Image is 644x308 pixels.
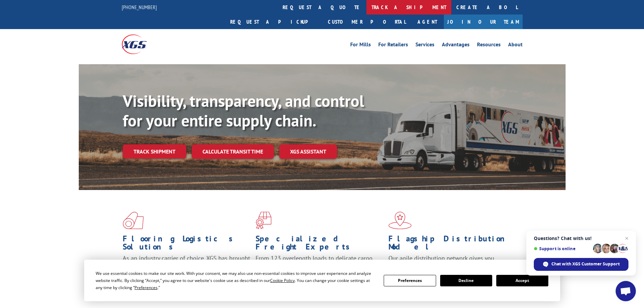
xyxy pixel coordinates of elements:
div: Chat with XGS Customer Support [534,258,628,271]
h1: Specialized Freight Experts [256,235,383,254]
a: Services [415,42,434,49]
a: Track shipment [123,144,186,159]
a: XGS ASSISTANT [279,144,337,159]
img: xgs-icon-focused-on-flooring-red [256,212,271,229]
a: Customer Portal [323,15,411,29]
a: Advantages [442,42,470,49]
span: As an industry carrier of choice, XGS has brought innovation and dedication to flooring logistics... [123,254,250,278]
button: Accept [496,275,548,286]
span: Close chat [623,234,631,242]
div: Open chat [616,281,636,301]
span: Support is online [534,246,591,251]
p: From 123 overlength loads to delicate cargo, our experienced staff knows the best way to move you... [256,254,383,284]
a: [PHONE_NUMBER] [122,4,157,10]
a: For Retailers [378,42,408,49]
b: Visibility, transparency, and control for your entire supply chain. [123,90,364,131]
button: Decline [440,275,492,286]
a: Resources [477,42,501,49]
a: Agent [411,15,444,29]
h1: Flooring Logistics Solutions [123,235,251,254]
div: Cookie Consent Prompt [84,260,560,301]
span: Preferences [135,285,158,290]
img: xgs-icon-flagship-distribution-model-red [388,212,412,229]
img: xgs-icon-total-supply-chain-intelligence-red [123,212,144,229]
span: Chat with XGS Customer Support [551,261,620,267]
span: Our agile distribution network gives you nationwide inventory management on demand. [388,254,513,270]
div: We use essential cookies to make our site work. With your consent, we may also use non-essential ... [96,270,376,291]
h1: Flagship Distribution Model [388,235,516,254]
a: Request a pickup [225,15,323,29]
a: For Mills [350,42,371,49]
a: Join Our Team [444,15,523,29]
a: About [508,42,523,49]
span: Cookie Policy [270,278,295,283]
button: Preferences [384,275,436,286]
span: Questions? Chat with us! [534,236,628,241]
a: Calculate transit time [192,144,274,159]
